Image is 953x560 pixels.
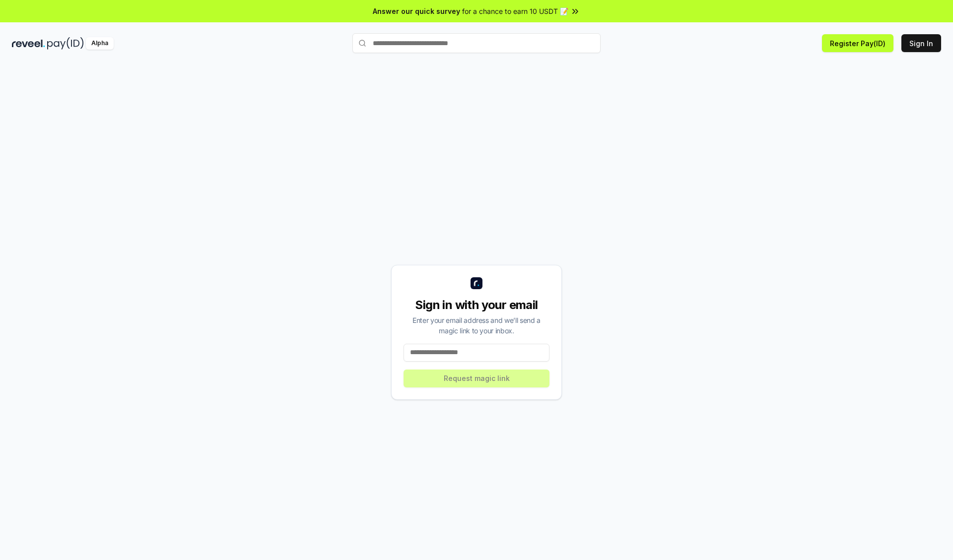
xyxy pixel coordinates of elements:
span: Answer our quick survey [373,6,460,16]
span: for a chance to earn 10 USDT 📝 [462,6,568,16]
img: pay_id [47,37,84,50]
img: reveel_dark [12,37,45,50]
div: Alpha [86,37,114,50]
div: Enter your email address and we’ll send a magic link to your inbox. [404,315,549,336]
button: Register Pay(ID) [822,34,893,52]
img: logo_small [471,277,482,289]
button: Sign In [901,34,941,52]
div: Sign in with your email [404,297,549,313]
